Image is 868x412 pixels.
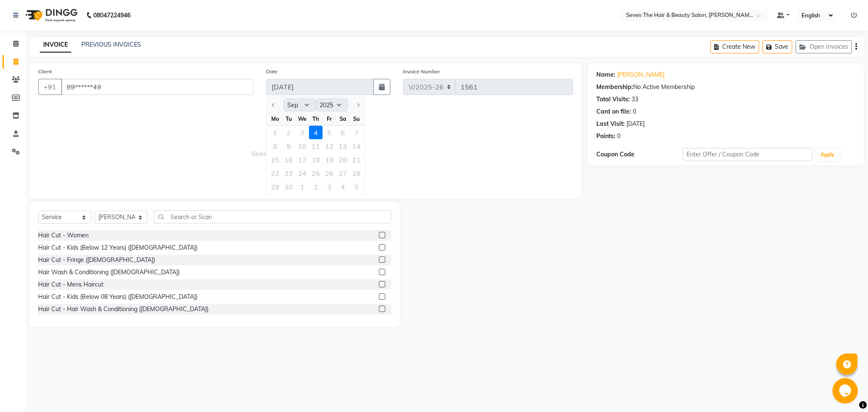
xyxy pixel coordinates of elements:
label: Date [266,68,278,75]
button: Apply [815,148,840,161]
label: Client [38,68,52,75]
div: Su [350,112,363,125]
div: 0 [633,107,636,116]
div: Fr [323,112,336,125]
div: Hair Cut - Kids (Below 12 Years) ([DEMOGRAPHIC_DATA]) [38,243,198,252]
button: Open Invoices [796,40,852,53]
div: Tu [282,112,295,125]
div: Sa [336,112,350,125]
select: Select month [284,99,316,111]
div: We [295,112,309,125]
label: Invoice Number [403,68,440,75]
a: INVOICE [40,37,71,53]
div: Th [309,112,323,125]
select: Select year [316,99,348,111]
div: Points: [596,132,615,141]
b: 08047224946 [93,3,131,27]
button: Create New [710,40,759,53]
div: [DATE] [626,120,645,128]
button: +91 [38,79,62,95]
input: Search by Name/Mobile/Email/Code [61,79,253,95]
div: 0 [617,132,620,141]
a: [PERSON_NAME] [617,70,665,79]
div: Mo [268,112,282,125]
iframe: chat widget [832,378,860,404]
span: Select & add items from the list below [38,105,573,190]
input: Search or Scan [154,210,391,223]
div: Hair Cut - Hair Wash & Conditioning ([DEMOGRAPHIC_DATA]) [38,305,209,314]
div: Hair Cut - Fringe ([DEMOGRAPHIC_DATA]) [38,256,155,264]
img: logo [22,3,80,27]
div: Total Visits: [596,95,630,104]
button: Save [762,40,792,53]
div: Card on file: [596,107,631,116]
div: Last Visit: [596,120,625,128]
div: Coupon Code [596,150,683,159]
div: Hair Cut - Women [38,231,89,240]
div: Hair Cut - Mens Haircut [38,280,103,289]
div: Hair Cut - Kids (Below 08 Years) ([DEMOGRAPHIC_DATA]) [38,292,198,301]
div: 33 [632,95,638,104]
a: PREVIOUS INVOICES [81,41,141,48]
div: Hair Wash & Conditioning ([DEMOGRAPHIC_DATA]) [38,268,180,277]
div: Membership: [596,83,633,92]
div: Name: [596,70,615,79]
div: No Active Membership [596,83,855,92]
input: Enter Offer / Coupon Code [683,148,812,161]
